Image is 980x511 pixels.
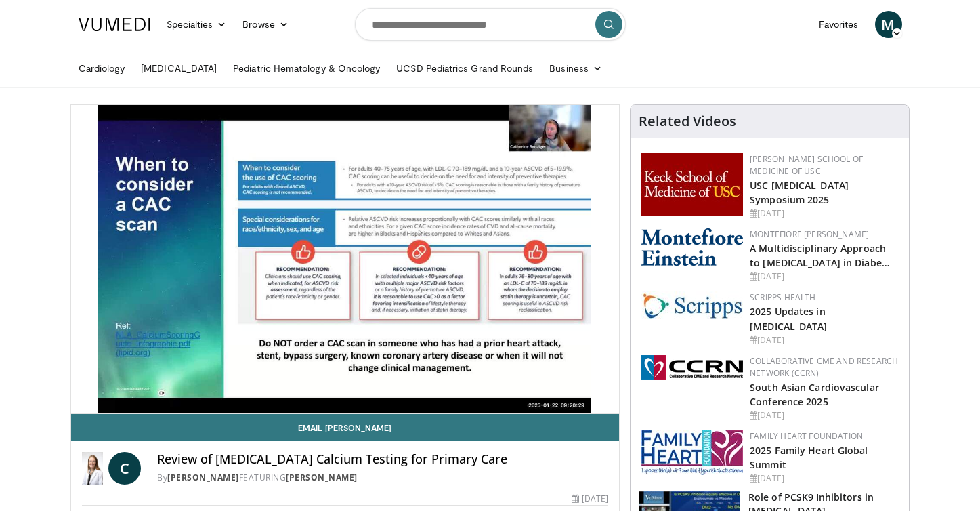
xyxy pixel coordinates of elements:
a: 2025 Family Heart Global Summit [750,444,868,471]
a: Specialties [158,11,235,38]
a: M [875,11,902,38]
img: b0142b4c-93a1-4b58-8f91-5265c282693c.png.150x105_q85_autocrop_double_scale_upscale_version-0.2.png [641,228,743,266]
h4: Review of [MEDICAL_DATA] Calcium Testing for Primary Care [157,452,608,467]
img: 7b941f1f-d101-407a-8bfa-07bd47db01ba.png.150x105_q85_autocrop_double_scale_upscale_version-0.2.jpg [641,153,743,216]
a: UCSD Pediatrics Grand Rounds [388,55,541,82]
a: C [108,452,141,485]
div: [DATE] [750,409,898,422]
img: a04ee3ba-8487-4636-b0fb-5e8d268f3737.png.150x105_q85_autocrop_double_scale_upscale_version-0.2.png [641,355,743,380]
a: 2025 Updates in [MEDICAL_DATA] [750,305,827,332]
a: Collaborative CME and Research Network (CCRN) [750,355,898,379]
a: Cardiology [70,55,133,82]
a: [PERSON_NAME] [167,472,239,483]
div: [DATE] [750,472,898,485]
a: Business [541,55,610,82]
a: Favorites [811,11,867,38]
img: VuMedi Logo [79,18,150,31]
img: c9f2b0b7-b02a-4276-a72a-b0cbb4230bc1.jpg.150x105_q85_autocrop_double_scale_upscale_version-0.2.jpg [641,291,743,319]
a: [PERSON_NAME] School of Medicine of USC [750,153,863,177]
img: 96363db5-6b1b-407f-974b-715268b29f70.jpeg.150x105_q85_autocrop_double_scale_upscale_version-0.2.jpg [641,430,743,475]
img: Dr. Catherine P. Benziger [82,452,104,485]
a: Family Heart Foundation [750,430,863,442]
a: A Multidisciplinary Approach to [MEDICAL_DATA] in Diabe… [750,242,890,269]
div: [DATE] [750,334,898,346]
a: [PERSON_NAME] [286,472,358,483]
a: USC [MEDICAL_DATA] Symposium 2025 [750,179,849,206]
a: Scripps Health [750,291,815,303]
input: Search topics, interventions [355,8,626,41]
a: [MEDICAL_DATA] [133,55,225,82]
a: Email [PERSON_NAME] [71,414,620,441]
div: [DATE] [750,207,898,220]
a: South Asian Cardiovascular Conference 2025 [750,381,879,408]
a: Montefiore [PERSON_NAME] [750,228,869,240]
video-js: Video Player [71,105,620,414]
a: Pediatric Hematology & Oncology [225,55,388,82]
div: [DATE] [750,270,898,283]
div: [DATE] [572,493,608,505]
div: By FEATURING [157,472,608,484]
h4: Related Videos [639,113,736,129]
a: Browse [234,11,297,38]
